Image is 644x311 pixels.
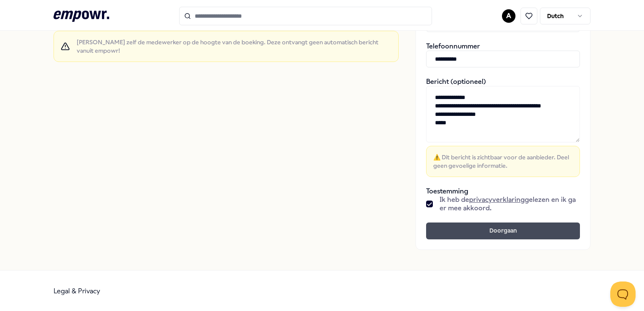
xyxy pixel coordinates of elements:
[440,196,580,212] span: Ik heb de gelezen en ik ga er mee akkoord.
[433,153,573,170] span: ⚠️ Dit bericht is zichtbaar voor de aanbieder. Deel geen gevoelige informatie.
[426,223,580,239] button: Doorgaan
[426,187,580,212] div: Toestemming
[179,7,432,25] input: Search for products, categories or subcategories
[469,196,525,204] a: privacyverklaring
[426,42,580,67] div: Telefoonnummer
[502,9,515,23] button: A
[610,282,636,307] iframe: Help Scout Beacon - Open
[54,287,100,295] a: Legal & Privacy
[426,78,580,177] div: Bericht (optioneel)
[77,38,392,55] span: [PERSON_NAME] zelf de medewerker op de hoogte van de boeking. Deze ontvangt geen automatisch beri...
